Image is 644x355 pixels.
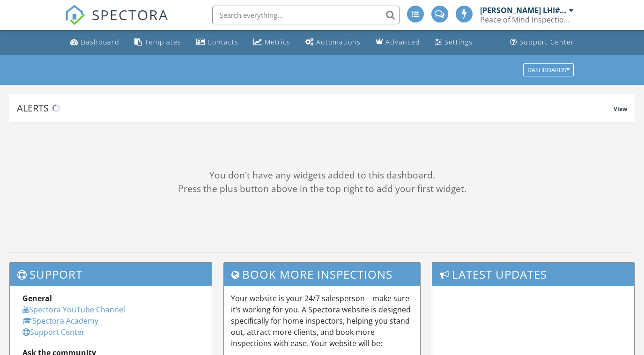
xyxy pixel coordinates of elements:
[224,263,420,286] h3: Book More Inspections
[523,63,574,76] button: Dashboards
[22,304,125,315] a: Spectora YouTube Channel
[432,263,634,286] h3: Latest Updates
[9,169,635,182] div: You don't have any widgets added to this dashboard.
[250,34,294,51] a: Metrics
[444,37,473,46] div: Settings
[192,34,242,51] a: Contacts
[131,34,185,51] a: Templates
[22,327,85,337] a: Support Center
[527,67,570,73] div: Dashboards
[614,105,627,113] span: View
[431,34,476,51] a: Settings
[81,37,119,46] div: Dashboard
[265,37,290,46] div: Metrics
[207,37,238,46] div: Contacts
[92,5,169,24] span: SPECTORA
[145,37,181,46] div: Templates
[67,34,123,51] a: Dashboard
[17,102,614,114] div: Alerts
[10,263,212,286] h3: Support
[506,34,578,51] a: Support Center
[385,37,420,46] div: Advanced
[519,37,574,46] div: Support Center
[372,34,424,51] a: Advanced
[316,37,361,46] div: Automations
[302,34,364,51] a: Automations (Advanced)
[22,293,52,303] strong: General
[480,15,574,24] div: Peace of Mind Inspection Service, LLC
[9,182,635,196] div: Press the plus button above in the top right to add your first widget.
[231,293,413,349] p: Your website is your 24/7 salesperson—make sure it’s working for you. A Spectora website is desig...
[480,6,567,15] div: [PERSON_NAME] LHI#11066
[65,13,169,32] a: SPECTORA
[22,316,98,326] a: Spectora Academy
[212,6,400,24] input: Search everything...
[65,5,85,25] img: The Best Home Inspection Software - Spectora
